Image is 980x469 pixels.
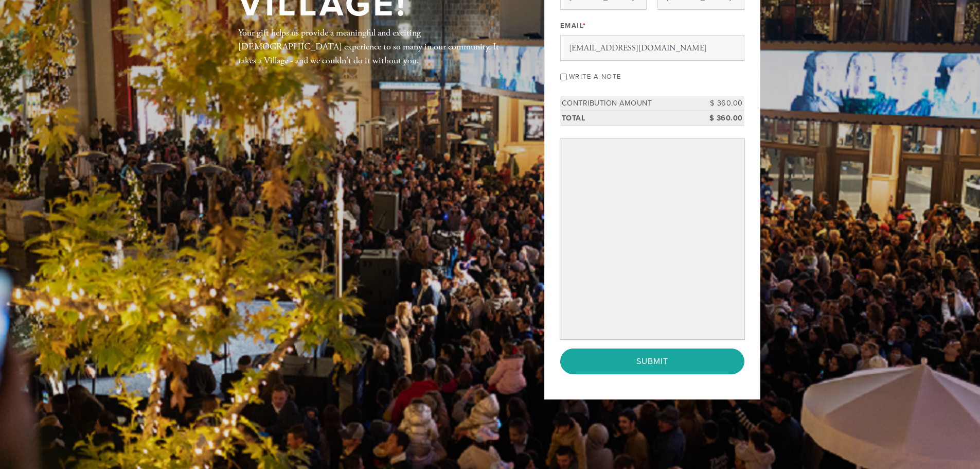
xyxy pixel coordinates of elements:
[560,21,586,30] label: Email
[569,73,621,81] label: Write a note
[560,96,698,111] td: Contribution Amount
[698,96,744,111] td: $ 360.00
[238,26,511,67] div: Your gift helps us provide a meaningful and exciting [DEMOGRAPHIC_DATA] experience to so many in ...
[562,141,742,337] iframe: Secure payment input frame
[560,111,698,126] td: Total
[560,349,744,374] input: Submit
[698,111,744,126] td: $ 360.00
[583,22,586,30] span: This field is required.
